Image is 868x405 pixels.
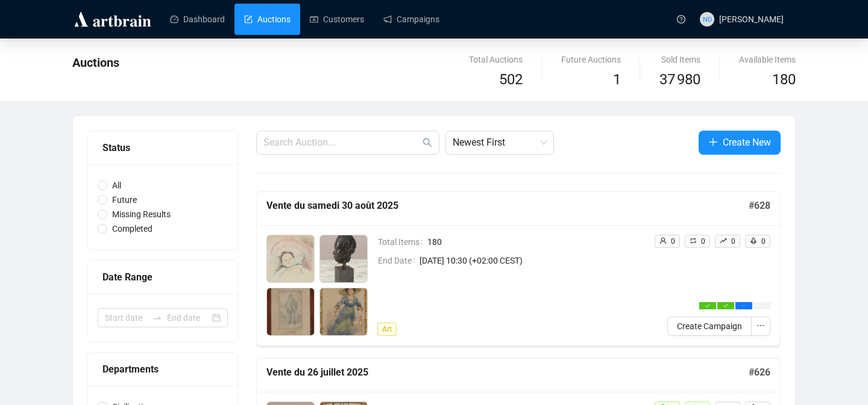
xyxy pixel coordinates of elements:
span: rise [720,237,727,244]
span: [PERSON_NAME] [719,14,784,24]
span: ellipsis [756,321,765,330]
span: End Date [378,254,420,267]
h5: # 626 [749,365,770,380]
img: 2_1.jpg [320,235,367,282]
button: Create Campaign [667,317,752,336]
span: rocket [750,237,757,244]
h5: Vente du samedi 30 août 2025 [266,199,749,213]
span: swap-right [153,313,162,323]
span: Create New [723,135,771,150]
span: check [723,303,728,308]
span: 0 [761,237,766,246]
span: plus [708,137,718,147]
span: All [107,179,126,192]
span: ND [702,14,711,25]
span: 0 [731,237,735,246]
span: Total Items [378,235,427,249]
span: 180 [772,71,796,88]
div: Future Auctions [561,53,621,66]
span: 0 [671,237,675,246]
span: 502 [499,71,523,88]
span: Future [107,193,142,206]
span: [DATE] 10:30 (+02:00 CEST) [420,254,644,267]
span: Auctions [72,55,119,70]
span: 37 980 [659,69,700,91]
input: End date [167,311,210,324]
div: Status [102,140,223,155]
div: Sold Items [659,53,700,66]
span: retweet [690,237,697,244]
span: question-circle [677,15,685,23]
span: Missing Results [107,208,175,221]
button: Create New [699,131,781,155]
span: Completed [107,222,157,235]
div: Departments [102,362,223,377]
input: Start date [105,311,148,324]
div: Date Range [102,270,223,285]
span: 1 [613,71,621,88]
span: check [705,303,710,308]
span: to [153,313,162,323]
h5: # 628 [749,199,770,213]
img: 1_1.jpg [267,235,314,282]
a: Dashboard [170,4,225,35]
img: 3_1.jpg [267,288,314,335]
div: Total Auctions [469,53,523,66]
a: Customers [310,4,364,35]
a: Campaigns [383,4,439,35]
img: 4_1.jpg [320,288,367,335]
img: logo [72,10,153,29]
span: 180 [427,235,644,249]
a: Auctions [244,4,291,35]
h5: Vente du 26 juillet 2025 [266,365,749,380]
span: user [659,237,667,244]
span: search [423,138,432,147]
span: Art [377,323,397,336]
span: Newest First [453,131,547,154]
div: Available Items [739,53,796,66]
span: 0 [701,237,705,246]
a: Vente du samedi 30 août 2025#628Total Items180End Date[DATE] 10:30 (+02:00 CEST)Artuser0retweet0r... [256,191,781,346]
input: Search Auction... [263,135,420,150]
span: Create Campaign [677,320,742,333]
span: ellipsis [741,303,746,308]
